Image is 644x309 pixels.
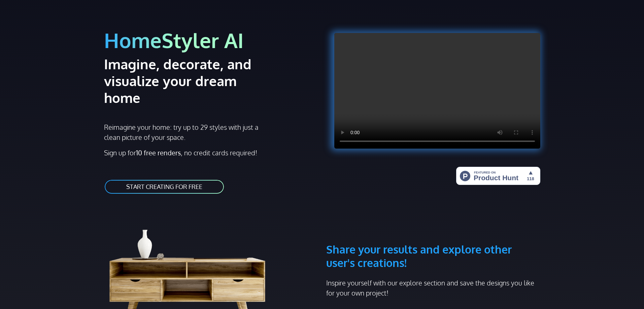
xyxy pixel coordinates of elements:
[326,278,540,298] p: Inspire yourself with our explore section and save the designs you like for your own project!
[104,179,225,194] a: START CREATING FOR FREE
[104,122,265,142] p: Reimagine your home: try up to 29 styles with just a clean picture of your space.
[456,167,540,185] img: HomeStyler AI - Interior Design Made Easy: One Click to Your Dream Home | Product Hunt
[104,55,275,106] h2: Imagine, decorate, and visualize your dream home
[104,28,318,53] h1: HomeStyler AI
[136,148,181,157] strong: 10 free renders
[104,148,318,158] p: Sign up for , no credit cards required!
[326,210,540,270] h3: Share your results and explore other user's creations!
